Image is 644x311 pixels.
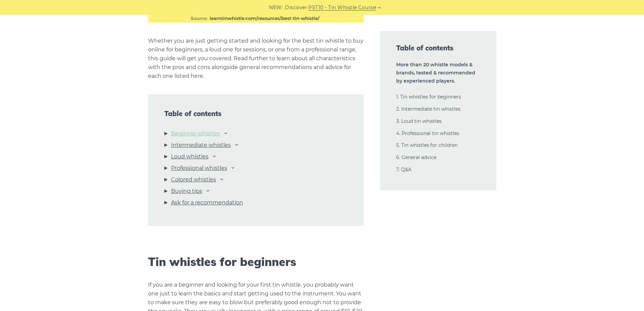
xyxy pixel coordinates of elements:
a: 7. Q&A [396,166,411,173]
a: 3. Loud tin whistles [396,118,442,124]
span: Table of contents [396,43,480,53]
a: 4. Professional tin whistles [396,130,459,136]
a: PST10 - Tin Whistle Course [308,4,376,12]
h2: Tin whistles for beginners [148,255,364,269]
span: Table of contents [164,110,348,118]
a: Colored whistles [171,175,216,184]
a: Loud whistles [171,152,209,161]
span: Discover [285,4,307,12]
a: 2. Intermediate tin whistles [396,106,460,112]
a: Buying tips [171,187,202,196]
a: Ask for a recommendation [171,198,243,207]
strong: More than 20 whistle models & brands, tested & recommended by experienced players. [396,62,475,84]
a: Beginner whistles [171,129,220,138]
a: Intermediate whistles [171,141,231,150]
a: 6. General advice [396,154,436,160]
p: Whether you are just getting started and looking for the best tin whistle to buy online for begin... [148,37,364,81]
span: NEW: [269,4,283,12]
a: 1. Tin whistles for beginners [396,94,461,100]
a: 5. Tin whistles for children [396,142,458,148]
a: Professional whistles [171,164,227,173]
